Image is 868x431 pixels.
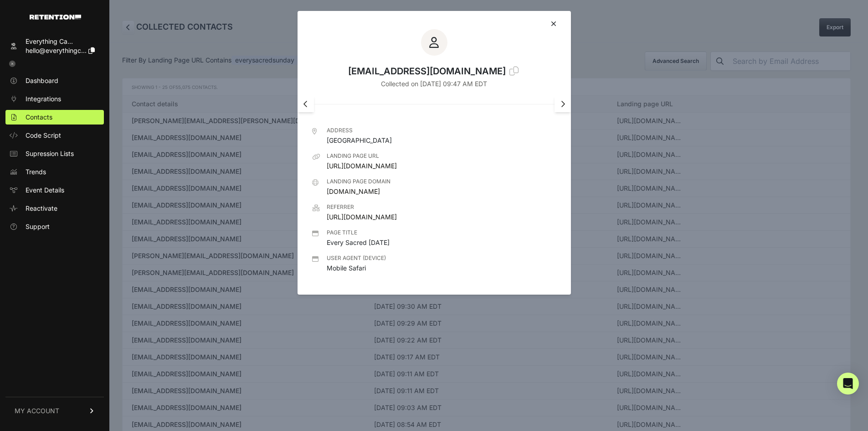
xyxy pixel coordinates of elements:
[5,146,104,161] a: Supression Lists
[5,219,104,234] a: Support
[5,34,104,58] a: Everything Ca... hello@everythingc...
[26,113,52,122] span: Contacts
[26,222,50,231] span: Support
[5,183,104,197] a: Event Details
[26,204,57,213] span: Reactivate
[327,254,386,262] div: User agent (device)
[5,92,104,106] a: Integrations
[26,131,61,140] span: Code Script
[312,79,556,88] p: Collected on [DATE] 09:47 AM EDT
[327,152,397,160] div: Landing page URL
[5,397,104,425] a: MY ACCOUNT
[327,127,392,134] div: Address
[5,201,104,216] a: Reactivate
[26,76,58,85] span: Dashboard
[327,213,397,221] a: [URL][DOMAIN_NAME]
[26,94,61,104] span: Integrations
[15,406,59,415] span: MY ACCOUNT
[30,15,81,20] img: Retention.com
[327,127,392,145] div: [GEOGRAPHIC_DATA]
[26,149,74,158] span: Supression Lists
[348,65,506,78] div: wgabrels@yahoo.com
[5,110,104,125] a: Contacts
[327,187,380,195] a: [DOMAIN_NAME]
[327,254,386,273] div: Mobile Safari
[26,37,95,46] div: Everything Ca...
[26,186,64,195] span: Event Details
[327,203,397,211] div: Referrer
[327,229,390,236] div: Page title
[5,128,104,143] a: Code Script
[5,73,104,88] a: Dashboard
[327,162,397,170] a: [URL][DOMAIN_NAME]
[26,47,87,54] span: hello@everythingc...
[26,167,46,177] span: Trends
[5,165,104,179] a: Trends
[327,229,390,247] div: Every Sacred [DATE]
[837,373,859,395] div: Open Intercom Messenger
[327,178,390,185] div: Landing page domain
